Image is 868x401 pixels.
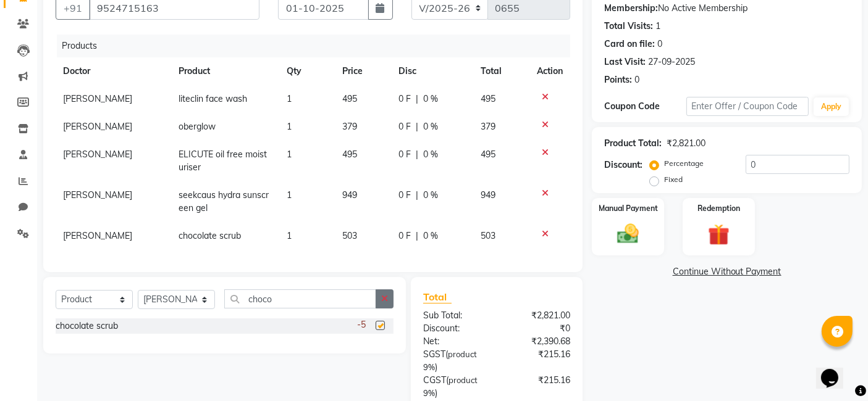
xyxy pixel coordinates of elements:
[814,97,849,116] button: Apply
[648,56,695,68] div: 27-09-2025
[423,189,438,202] span: 0 %
[604,100,686,113] div: Coupon Code
[414,322,497,335] div: Discount:
[604,38,655,51] div: Card on file:
[497,335,579,348] div: ₹2,390.68
[398,229,411,242] span: 0 F
[473,57,530,85] th: Total
[423,229,438,242] span: 0 %
[56,320,118,333] div: chocolate scrub
[497,374,579,400] div: ₹215.16
[816,352,856,389] iframe: chat widget
[604,2,849,15] div: No Active Membership
[423,388,435,398] span: 9%
[697,203,740,214] label: Redemption
[287,149,292,160] span: 1
[179,121,216,132] span: oberglow
[63,230,132,241] span: [PERSON_NAME]
[667,137,706,150] div: ₹2,821.00
[416,93,418,105] span: |
[664,174,683,185] label: Fixed
[287,121,292,132] span: 1
[63,121,132,132] span: [PERSON_NAME]
[423,362,435,372] span: 9%
[63,93,132,104] span: [PERSON_NAME]
[398,189,411,202] span: 0 F
[634,73,639,86] div: 0
[423,120,438,133] span: 0 %
[449,375,478,385] span: product
[448,349,477,359] span: product
[57,35,579,57] div: Products
[423,148,438,161] span: 0 %
[655,20,660,33] div: 1
[357,318,366,331] span: -5
[657,38,662,51] div: 0
[423,291,452,304] span: Total
[391,57,473,85] th: Disc
[398,93,411,105] span: 0 F
[414,309,497,322] div: Sub Total:
[414,348,497,374] div: ( )
[481,93,495,104] span: 495
[342,93,357,104] span: 495
[398,120,411,133] span: 0 F
[416,229,418,242] span: |
[423,374,446,386] span: CGST
[481,121,495,132] span: 379
[179,149,267,173] span: ELICUTE oil free moisturiser
[279,57,335,85] th: Qty
[481,189,495,200] span: 949
[179,230,241,241] span: chocolate scrub
[604,20,653,33] div: Total Visits:
[594,265,859,278] a: Continue Without Payment
[63,189,132,200] span: [PERSON_NAME]
[604,159,643,172] div: Discount:
[416,120,418,133] span: |
[423,349,445,360] span: SGST
[287,93,292,104] span: 1
[423,93,438,105] span: 0 %
[416,189,418,202] span: |
[497,322,579,335] div: ₹0
[342,121,357,132] span: 379
[604,73,632,86] div: Points:
[604,56,646,68] div: Last Visit:
[342,189,357,200] span: 949
[335,57,391,85] th: Price
[481,149,495,160] span: 495
[529,57,570,85] th: Action
[599,203,658,214] label: Manual Payment
[342,149,357,160] span: 495
[664,158,704,169] label: Percentage
[416,148,418,161] span: |
[604,2,658,15] div: Membership:
[686,97,809,116] input: Enter Offer / Coupon Code
[497,348,579,374] div: ₹215.16
[179,93,247,104] span: liteclin face wash
[179,189,269,213] span: seekcaus hydra sunscreen gel
[497,309,579,322] div: ₹2,821.00
[398,148,411,161] span: 0 F
[414,374,497,400] div: ( )
[63,149,132,160] span: [PERSON_NAME]
[287,230,292,241] span: 1
[342,230,357,241] span: 503
[701,221,736,249] img: _gift.svg
[481,230,495,241] span: 503
[287,189,292,200] span: 1
[171,57,279,85] th: Product
[224,289,376,308] input: Search or Scan
[610,221,646,247] img: _cash.svg
[56,57,171,85] th: Doctor
[414,335,497,348] div: Net:
[604,137,662,150] div: Product Total:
